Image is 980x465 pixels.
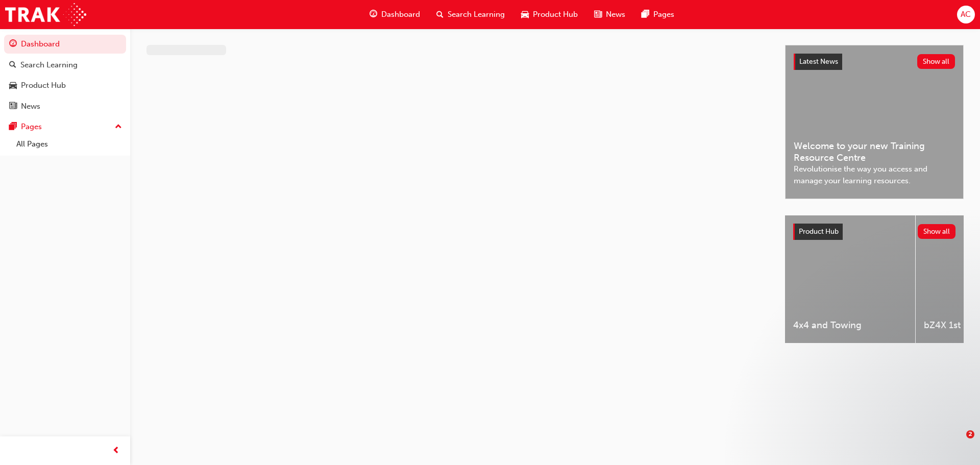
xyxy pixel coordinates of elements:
span: Product Hub [533,9,578,20]
div: News [21,101,40,112]
a: Product Hub [4,76,126,95]
button: Pages [4,117,126,136]
span: up-icon [115,120,122,134]
span: car-icon [521,8,529,21]
span: Revolutionise the way you access and manage your learning resources. [794,163,955,186]
a: guage-iconDashboard [361,4,428,25]
a: search-iconSearch Learning [428,4,513,25]
span: search-icon [9,61,16,70]
span: Dashboard [381,9,420,20]
a: Dashboard [4,35,126,54]
a: news-iconNews [586,4,633,25]
span: pages-icon [9,123,17,132]
span: news-icon [9,102,17,111]
span: AC [961,9,971,20]
span: guage-icon [370,8,377,21]
a: Latest NewsShow all [794,54,955,70]
a: 4x4 and Towing [785,215,915,343]
button: AC [957,6,975,23]
span: 2 [966,430,974,438]
button: DashboardSearch LearningProduct HubNews [4,33,126,117]
button: Show all [918,224,956,239]
a: Product HubShow all [793,224,955,240]
span: Latest News [799,57,838,66]
span: Pages [653,9,674,20]
div: Search Learning [20,59,78,71]
a: All Pages [12,136,126,152]
a: Search Learning [4,56,126,75]
span: prev-icon [112,445,120,457]
div: Pages [21,121,42,133]
a: Latest NewsShow allWelcome to your new Training Resource CentreRevolutionise the way you access a... [785,45,964,199]
button: Show all [917,54,955,69]
a: car-iconProduct Hub [513,4,586,25]
span: pages-icon [642,8,649,21]
span: Welcome to your new Training Resource Centre [794,140,955,163]
iframe: Intercom live chat [945,430,970,455]
span: Product Hub [799,227,839,236]
span: News [606,9,625,20]
span: guage-icon [9,40,17,49]
span: search-icon [436,8,444,21]
img: Trak [5,3,86,26]
a: pages-iconPages [633,4,682,25]
span: news-icon [594,8,602,21]
span: car-icon [9,81,17,90]
span: 4x4 and Towing [793,320,907,331]
a: News [4,97,126,116]
div: Product Hub [21,80,66,91]
span: Search Learning [448,9,505,20]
